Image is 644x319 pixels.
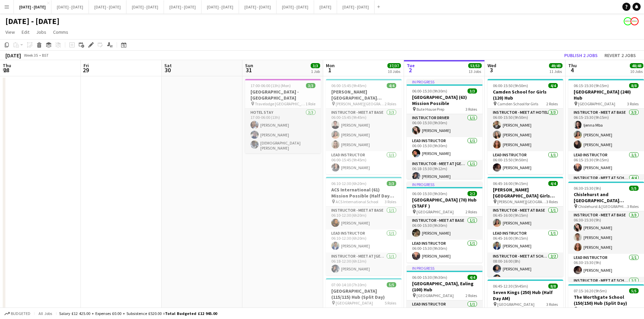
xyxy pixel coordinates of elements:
[255,101,306,106] span: Travelodge [GEOGRAPHIC_DATA] [GEOGRAPHIC_DATA]
[548,83,558,88] span: 4/4
[314,0,337,14] button: [DATE]
[466,293,477,298] span: 2 Roles
[306,101,315,106] span: 1 Role
[487,151,563,174] app-card-role: Lead Instructor1/106:00-15:50 (9h50m)[PERSON_NAME]
[3,310,31,317] button: Budgeted
[326,89,402,101] h3: [PERSON_NAME][GEOGRAPHIC_DATA][PERSON_NAME] (100) Hub
[407,137,482,160] app-card-role: Lead Instructor1/106:00-15:30 (9h30m)[PERSON_NAME]
[385,300,396,305] span: 5 Roles
[306,83,315,88] span: 3/3
[629,83,639,88] span: 8/8
[407,217,482,240] app-card-role: Instructor - Meet at Base1/106:00-15:30 (9h30m)[PERSON_NAME]
[407,182,482,263] app-job-card: In progress06:00-15:30 (9h30m)2/2[GEOGRAPHIC_DATA] (70) Hub (STAFF ) [GEOGRAPHIC_DATA]2 RolesInst...
[387,181,396,186] span: 3/3
[163,66,172,74] span: 30
[126,0,164,14] button: [DATE] - [DATE]
[326,207,402,230] app-card-role: Instructor - Meet at Base1/106:10-12:30 (6h20m)[PERSON_NAME]
[578,307,615,312] span: [GEOGRAPHIC_DATA]
[336,300,373,305] span: [GEOGRAPHIC_DATA]
[33,28,49,36] a: Jobs
[574,83,609,88] span: 06:15-15:30 (9h15m)
[406,66,415,74] span: 2
[574,186,601,191] span: 06:30-15:30 (9h)
[568,211,644,254] app-card-role: Instructor - Meet at Base3/306:30-15:30 (9h)[PERSON_NAME][PERSON_NAME][PERSON_NAME]
[336,101,385,106] span: [PERSON_NAME][GEOGRAPHIC_DATA][PERSON_NAME]
[487,79,563,174] app-job-card: 06:00-15:50 (9h50m)4/4Camden School for Girls (120) Hub Camden School for Girls2 RolesInstructor ...
[407,79,482,179] app-job-card: In progress06:00-15:30 (9h30m)3/3[GEOGRAPHIC_DATA] (63) Mission Possible Bute House Prep3 RolesIn...
[84,62,89,69] span: Fri
[407,182,482,187] div: In progress
[244,66,253,74] span: 31
[416,107,444,112] span: Bute House Prep
[549,69,562,74] div: 11 Jobs
[19,28,32,36] a: Edit
[245,109,321,153] app-card-role: Hotel Stay3/317:00-06:00 (13h)[PERSON_NAME][PERSON_NAME][DEMOGRAPHIC_DATA][PERSON_NAME]
[568,79,644,179] app-job-card: 06:15-15:30 (9h15m)8/8[GEOGRAPHIC_DATA] (240) Hub [GEOGRAPHIC_DATA]3 RolesInstructor - Meet at Ba...
[407,281,482,293] h3: [GEOGRAPHIC_DATA], Ealing (100) Hub
[164,0,201,14] button: [DATE] - [DATE]
[487,289,563,301] h3: Seven Kings (250) Hub (Half Day AM)
[251,83,291,88] span: 17:00-06:00 (13h) (Mon)
[5,16,59,26] h1: [DATE] - [DATE]
[311,63,320,68] span: 3/3
[468,191,477,196] span: 2/2
[578,101,615,106] span: [GEOGRAPHIC_DATA]
[568,294,644,306] h3: The Worthgate School (150/150) Hub (Split Day)
[59,311,217,316] div: Salary £12 425.00 + Expenses £0.00 + Subsistence £520.00 =
[245,62,253,69] span: Sun
[326,151,402,174] app-card-role: Lead Instructor1/106:00-15:45 (9h45m)[PERSON_NAME]
[201,0,239,14] button: [DATE] - [DATE]
[387,63,401,68] span: 37/37
[568,89,644,101] h3: [GEOGRAPHIC_DATA] (240) Hub
[468,63,482,68] span: 53/53
[574,288,607,293] span: 07:15-16:20 (9h5m)
[568,62,577,69] span: Thu
[11,311,30,316] span: Budgeted
[53,29,68,35] span: Comms
[245,79,321,153] app-job-card: 17:00-06:00 (13h) (Mon)3/3[GEOGRAPHIC_DATA] - [GEOGRAPHIC_DATA] Travelodge [GEOGRAPHIC_DATA] [GEO...
[331,282,366,287] span: 07:00-14:10 (7h10m)
[3,28,18,36] a: View
[546,101,558,106] span: 2 Roles
[3,62,11,69] span: Thu
[548,181,558,186] span: 4/4
[407,114,482,137] app-card-role: Instructor Driver1/106:00-15:30 (9h30m)[PERSON_NAME]
[37,311,53,316] span: All jobs
[416,209,454,214] span: [GEOGRAPHIC_DATA]
[89,0,126,14] button: [DATE] - [DATE]
[326,79,402,174] app-job-card: 06:00-15:45 (9h45m)4/4[PERSON_NAME][GEOGRAPHIC_DATA][PERSON_NAME] (100) Hub [PERSON_NAME][GEOGRAP...
[331,83,366,88] span: 06:00-15:45 (9h45m)
[36,29,46,35] span: Jobs
[2,66,11,74] span: 28
[277,0,314,14] button: [DATE] - [DATE]
[326,109,402,151] app-card-role: Instructor - Meet at Base3/306:00-15:45 (9h45m)[PERSON_NAME][PERSON_NAME][PERSON_NAME]
[568,151,644,174] app-card-role: Lead Instructor1/106:15-15:30 (9h15m)[PERSON_NAME]
[331,181,366,186] span: 06:10-12:30 (6h20m)
[326,177,402,275] app-job-card: 06:10-12:30 (6h20m)3/3ACS International (61) Mission Possible (Half Day AM) ACS International Sch...
[82,66,89,74] span: 29
[407,160,482,183] app-card-role: Instructor - Meet at [GEOGRAPHIC_DATA]1/106:18-15:30 (9h12m)[PERSON_NAME]
[487,177,563,277] app-job-card: 06:45-16:00 (9h15m)4/4[PERSON_NAME][GEOGRAPHIC_DATA] Girls (120/120) Hub (Split Day) [PERSON_NAME...
[468,88,477,94] span: 3/3
[487,252,563,285] app-card-role: Instructor - Meet at School2/208:00-16:00 (8h)[PERSON_NAME][PERSON_NAME]
[487,230,563,252] app-card-role: Lead Instructor1/106:45-16:00 (9h15m)[PERSON_NAME]
[51,0,89,14] button: [DATE] - [DATE]
[5,29,15,35] span: View
[549,63,563,68] span: 49/49
[487,62,496,69] span: Wed
[165,311,217,316] span: Total Budgeted £12 945.00
[546,302,558,307] span: 3 Roles
[245,89,321,101] h3: [GEOGRAPHIC_DATA] - [GEOGRAPHIC_DATA]
[546,199,558,204] span: 3 Roles
[412,275,447,280] span: 06:00-15:30 (9h30m)
[14,0,51,14] button: [DATE] - [DATE]
[388,69,401,74] div: 10 Jobs
[412,191,447,196] span: 06:00-15:30 (9h30m)
[326,288,402,300] h3: [GEOGRAPHIC_DATA] (115/115) Hub (Split Day)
